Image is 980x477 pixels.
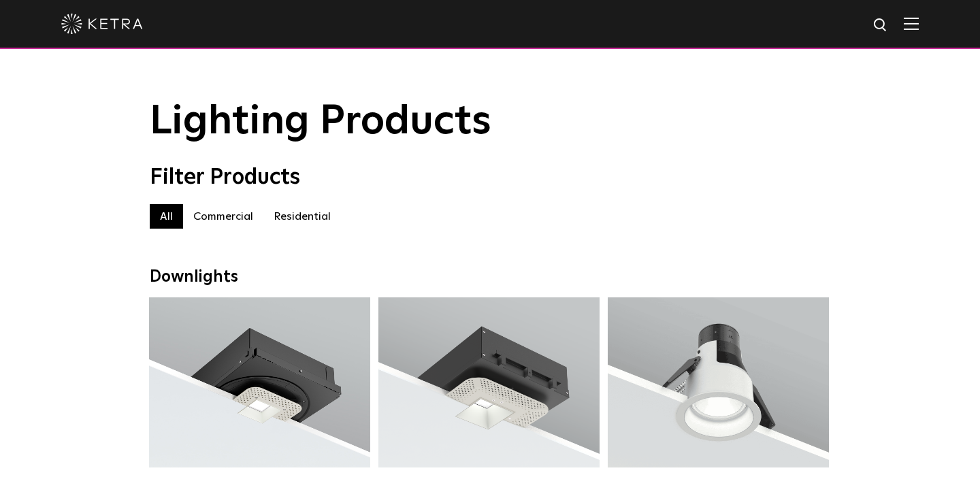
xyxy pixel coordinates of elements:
[263,204,341,229] label: Residential
[904,17,919,30] img: Hamburger%20Nav.svg
[872,17,889,34] img: search icon
[183,204,263,229] label: Commercial
[150,267,830,287] div: Downlights
[61,14,143,34] img: ketra-logo-2019-white
[150,165,830,191] div: Filter Products
[150,101,491,142] span: Lighting Products
[150,204,183,229] label: All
